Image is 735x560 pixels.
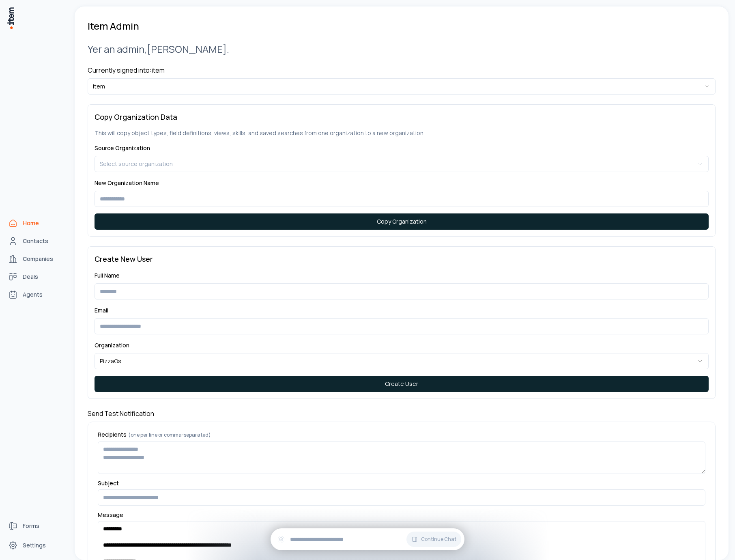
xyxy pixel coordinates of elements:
[271,528,464,550] div: Continue Chat
[6,6,15,30] img: Item Brain Logo
[23,291,43,299] span: Agents
[98,512,705,518] label: Message
[406,532,461,547] button: Continue Chat
[23,219,39,227] span: Home
[88,19,139,32] h1: Item Admin
[88,409,716,418] h4: Send Test Notification
[95,271,120,279] label: Full Name
[95,341,129,349] label: Organization
[5,269,67,285] a: deals
[95,306,108,314] label: Email
[23,237,48,245] span: Contacts
[98,432,705,438] label: Recipients
[95,144,150,152] label: Source Organization
[88,42,716,56] h2: Yer an admin, [PERSON_NAME] .
[95,179,159,187] label: New Organization Name
[95,376,709,392] button: Create User
[421,536,456,543] span: Continue Chat
[5,215,67,231] a: Home
[23,541,46,549] span: Settings
[128,431,211,438] span: (one per line or comma-separated)
[95,213,709,230] button: Copy Organization
[95,111,709,123] h3: Copy Organization Data
[5,537,67,554] a: Settings
[5,233,67,249] a: Contacts
[95,129,709,137] p: This will copy object types, field definitions, views, skills, and saved searches from one organi...
[5,518,67,534] a: Forms
[23,522,39,530] span: Forms
[88,65,716,75] h4: Currently signed into: item
[23,273,38,281] span: Deals
[23,255,53,263] span: Companies
[5,251,67,267] a: Companies
[95,253,709,265] h3: Create New User
[98,480,705,486] label: Subject
[5,286,67,303] a: Agents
